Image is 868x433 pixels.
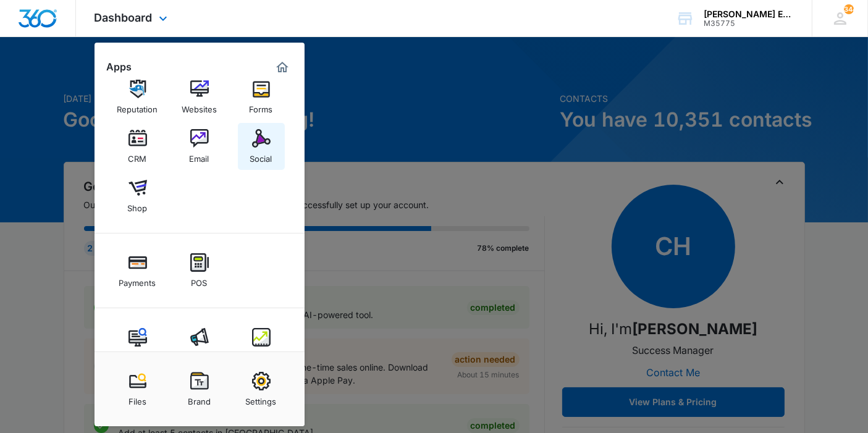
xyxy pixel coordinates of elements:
a: Brand [176,366,223,413]
a: Payments [114,247,161,294]
div: Forms [250,98,273,114]
a: Ads [176,322,223,369]
a: Forms [238,74,285,120]
a: Shop [114,172,161,219]
div: account name [704,9,794,19]
div: Intelligence [239,347,283,363]
div: Social [250,148,272,164]
div: notifications count [844,4,854,14]
div: CRM [129,148,147,164]
a: Reputation [114,74,161,120]
a: CRM [114,123,161,170]
span: 344 [844,4,854,14]
a: Content [114,322,161,369]
a: Social [238,123,285,170]
div: Email [190,148,209,164]
div: Shop [128,197,148,213]
a: Marketing 360® Dashboard [272,57,292,77]
div: Reputation [117,98,158,114]
a: Email [176,123,223,170]
a: Settings [238,366,285,413]
div: Websites [182,98,217,114]
div: POS [192,272,208,288]
div: Content [122,347,153,363]
a: Files [114,366,161,413]
div: account id [704,19,794,28]
div: Payments [119,272,156,288]
h2: Apps [107,61,132,73]
a: Intelligence [238,322,285,369]
div: Ads [192,347,207,363]
a: POS [176,247,223,294]
div: Settings [246,390,277,406]
div: Files [129,390,146,406]
a: Websites [176,74,223,120]
span: Dashboard [95,11,153,24]
div: Brand [188,390,211,406]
